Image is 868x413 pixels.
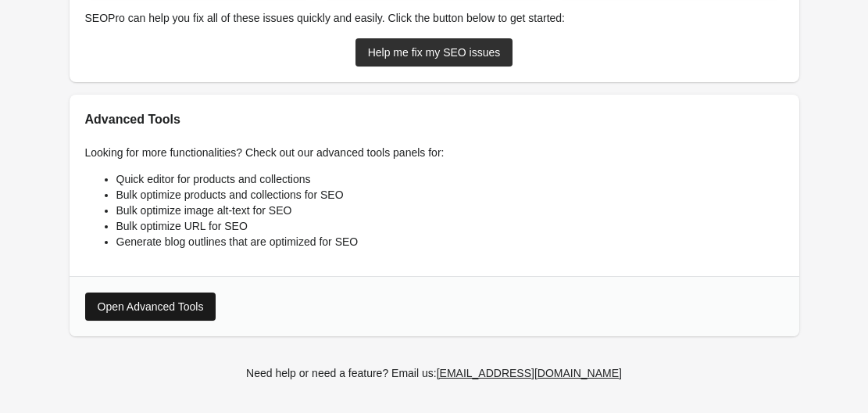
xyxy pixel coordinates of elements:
div: Help me fix my SEO issues [368,46,501,59]
li: Bulk optimize URL for SEO [116,218,784,234]
li: Bulk optimize products and collections for SEO [116,187,784,203]
p: SEOPro can help you fix all of these issues quickly and easily. Click the button below to get sta... [85,10,784,26]
li: Quick editor for products and collections [116,171,784,187]
div: Looking for more functionalities? Check out our advanced tools panels for: [70,129,799,276]
div: Need help or need a feature? Email us: [246,365,622,382]
div: [EMAIL_ADDRESS][DOMAIN_NAME] [437,367,622,379]
div: Open Advanced Tools [98,300,204,313]
button: Open Advanced Tools [85,293,216,321]
h2: Advanced Tools [85,110,784,129]
a: Help me fix my SEO issues [355,38,513,66]
a: [EMAIL_ADDRESS][DOMAIN_NAME] [430,359,628,387]
li: Bulk optimize image alt-text for SEO [116,203,784,218]
li: Generate blog outlines that are optimized for SEO [116,234,784,250]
